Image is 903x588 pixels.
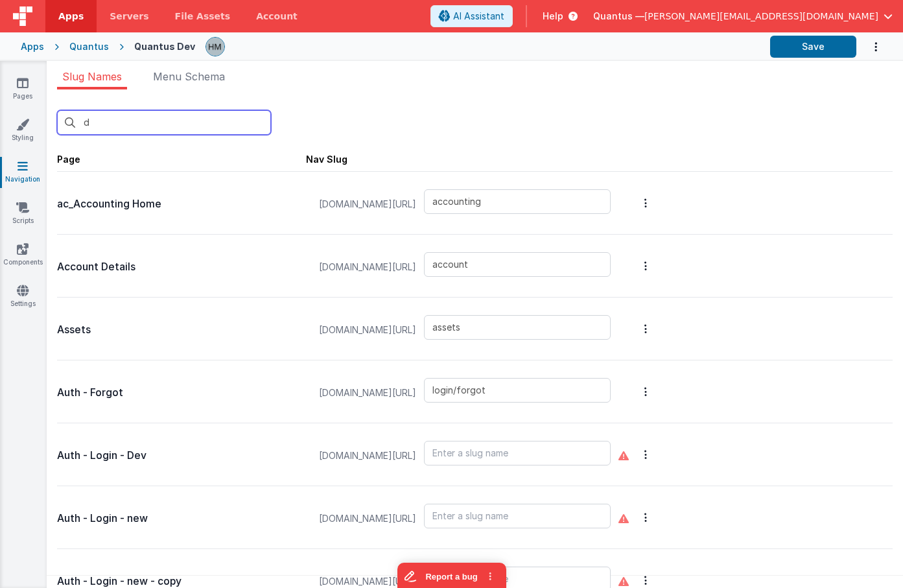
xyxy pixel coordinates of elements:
[206,38,224,56] img: 1b65a3e5e498230d1b9478315fee565b
[21,40,44,53] div: Apps
[57,384,306,402] p: Auth - Forgot
[311,494,424,543] span: [DOMAIN_NAME][URL]
[424,315,611,340] input: Enter a slug name
[637,303,655,355] button: Options
[57,510,306,528] p: Auth - Login - new
[424,252,611,277] input: Enter a slug name
[57,110,271,135] input: Search by slug, id, or page name ...
[637,366,655,417] button: Options
[153,70,225,83] span: Menu Schema
[637,491,655,543] button: Options
[424,189,611,214] input: Enter a slug name
[57,153,306,166] div: Page
[593,10,893,23] button: Quantus — [PERSON_NAME][EMAIL_ADDRESS][DOMAIN_NAME]
[311,242,424,292] span: [DOMAIN_NAME][URL]
[430,5,513,27] button: AI Assistant
[134,40,195,53] div: Quantus Dev
[306,153,347,166] div: Nav Slug
[110,10,148,23] span: Servers
[856,34,882,60] button: Options
[543,10,563,23] span: Help
[637,240,655,292] button: Options
[453,10,504,23] span: AI Assistant
[424,504,611,528] input: Enter a slug name
[424,441,611,465] input: Enter a slug name
[311,431,424,480] span: [DOMAIN_NAME][URL]
[637,429,655,480] button: Options
[637,177,655,229] button: Options
[175,10,231,23] span: File Assets
[644,10,878,23] span: [PERSON_NAME][EMAIL_ADDRESS][DOMAIN_NAME]
[424,378,611,403] input: Enter a slug name
[69,40,109,53] div: Quantus
[57,258,306,276] p: Account Details
[311,305,424,355] span: [DOMAIN_NAME][URL]
[57,195,306,213] p: ac_Accounting Home
[62,70,122,83] span: Slug Names
[311,180,424,229] span: [DOMAIN_NAME][URL]
[57,321,306,339] p: Assets
[311,368,424,417] span: [DOMAIN_NAME][URL]
[58,10,84,23] span: Apps
[593,10,644,23] span: Quantus —
[57,447,306,465] p: Auth - Login - Dev
[770,36,856,58] button: Save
